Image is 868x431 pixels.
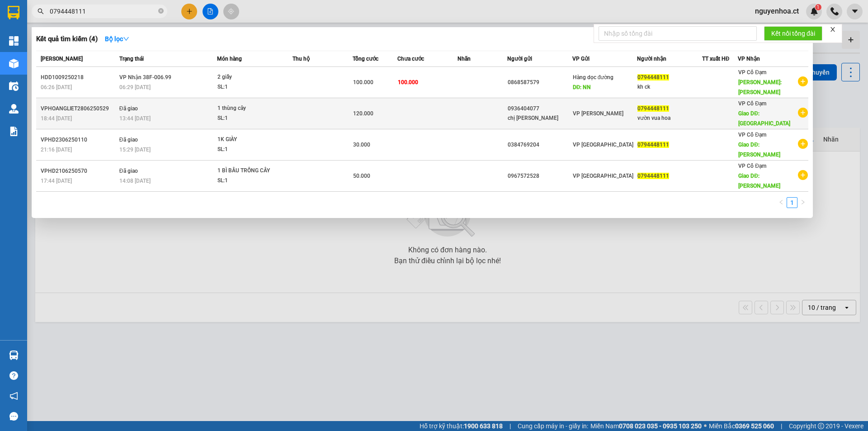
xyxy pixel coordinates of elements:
[217,56,242,62] span: Món hàng
[119,137,138,143] span: Đã giao
[508,171,572,181] div: 0967572528
[508,114,572,123] div: chị [PERSON_NAME]
[217,176,285,186] div: SL: 1
[573,74,614,81] span: Hàng dọc đường
[776,197,787,208] button: left
[217,82,285,92] div: SL: 1
[119,147,151,153] span: 15:29 [DATE]
[798,76,808,86] span: plus-circle
[217,135,285,145] div: 1K GIÀY
[119,105,138,112] span: Đã giao
[98,32,137,46] button: Bộ lọcdown
[738,142,780,158] span: Giao DĐ: [PERSON_NAME]
[119,178,151,184] span: 14:08 [DATE]
[9,392,18,400] span: notification
[573,142,633,148] span: VP [GEOGRAPHIC_DATA]
[637,173,669,179] span: 0794448111
[217,104,285,114] div: 1 thùng cây
[764,26,822,41] button: Kết nối tổng đài
[637,105,669,112] span: 0794448111
[637,74,669,81] span: 0794448111
[776,197,787,208] li: Previous Page
[353,56,378,62] span: Tổng cước
[41,115,72,122] span: 18:44 [DATE]
[637,114,702,123] div: vườn vua hoa
[738,56,760,62] span: VP Nhận
[41,73,117,82] div: HDD1009250218
[771,28,815,38] span: Kết nối tổng đài
[41,178,72,184] span: 17:44 [DATE]
[41,56,83,62] span: [PERSON_NAME]
[41,104,117,114] div: VPHOANGLIET2806250529
[119,168,138,174] span: Đã giao
[787,198,797,208] a: 1
[9,81,19,91] img: warehouse-icon
[9,371,18,380] span: question-circle
[158,8,164,14] span: close-circle
[8,6,19,19] img: logo-vxr
[292,56,310,62] span: Thu hộ
[637,56,666,62] span: Người nhận
[38,8,44,14] span: search
[119,56,144,62] span: Trạng thái
[36,34,98,44] h3: Kết quả tìm kiếm ( 4 )
[702,56,730,62] span: TT xuất HĐ
[800,199,806,205] span: right
[572,56,590,62] span: VP Gửi
[105,35,129,43] strong: Bộ lọc
[119,74,171,81] span: VP Nhận 38F-006.99
[508,104,572,114] div: 0936404077
[778,199,784,205] span: left
[738,110,790,127] span: Giao DĐ: [GEOGRAPHIC_DATA]
[9,36,19,46] img: dashboard-icon
[637,142,669,148] span: 0794448111
[9,350,19,360] img: warehouse-icon
[797,197,808,208] button: right
[797,197,808,208] li: Next Page
[637,82,702,92] div: kh ck
[41,147,72,153] span: 21:16 [DATE]
[458,56,471,62] span: Nhãn
[397,56,424,62] span: Chưa cước
[353,142,370,148] span: 30.000
[738,79,782,95] span: [PERSON_NAME]: [PERSON_NAME]
[217,114,285,123] div: SL: 1
[398,79,418,85] span: 100.000
[353,173,370,179] span: 50.000
[798,139,808,149] span: plus-circle
[9,104,19,114] img: warehouse-icon
[738,69,766,76] span: VP Cổ Đạm
[738,100,766,107] span: VP Cổ Đạm
[508,78,572,87] div: 0868587579
[41,166,117,176] div: VPHD2106250570
[599,26,757,41] input: Nhập số tổng đài
[738,173,780,189] span: Giao DĐ: [PERSON_NAME]
[217,72,285,82] div: 2 giấy
[119,115,151,122] span: 13:44 [DATE]
[798,170,808,180] span: plus-circle
[217,166,285,176] div: 1 BÌ BẦU TRỒNG CÂY
[50,6,156,16] input: Tìm tên, số ĐT hoặc mã đơn
[573,110,623,117] span: VP [PERSON_NAME]
[508,140,572,150] div: 0384769204
[353,110,373,117] span: 120.000
[41,135,117,145] div: VPHD2306250110
[9,127,19,136] img: solution-icon
[573,84,591,90] span: DĐ: NN
[217,145,285,155] div: SL: 1
[573,173,633,179] span: VP [GEOGRAPHIC_DATA]
[738,163,766,169] span: VP Cổ Đạm
[123,36,129,42] span: down
[830,26,836,33] span: close
[9,59,19,68] img: warehouse-icon
[119,84,151,90] span: 06:29 [DATE]
[738,132,766,138] span: VP Cổ Đạm
[798,108,808,118] span: plus-circle
[9,412,18,421] span: message
[353,79,373,85] span: 100.000
[158,7,164,16] span: close-circle
[507,56,532,62] span: Người gửi
[41,84,72,90] span: 06:26 [DATE]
